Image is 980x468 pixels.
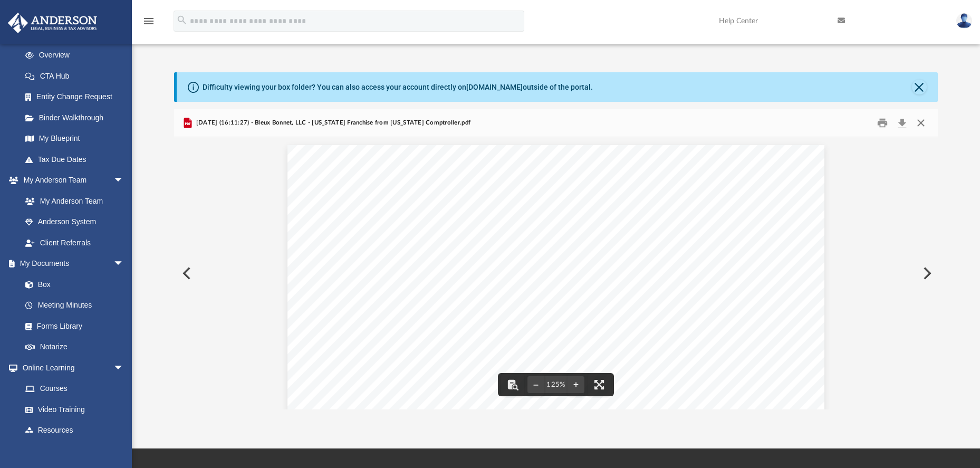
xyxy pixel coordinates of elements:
button: Zoom in [568,373,584,396]
div: Current zoom level [544,381,568,388]
a: Client Referrals [15,232,134,253]
a: My Anderson Teamarrow_drop_down [7,170,134,191]
a: Forms Library [15,316,129,337]
a: Box [15,274,129,295]
i: menu [142,15,155,27]
i: search [176,14,188,26]
a: CTA Hub [15,65,140,87]
a: Notarize [15,337,134,358]
button: Enter fullscreen [588,373,611,396]
span: [DATE] (16:11:27) - Bleux Bonnet, LLC - [US_STATE] Franchise from [US_STATE] Comptroller.pdf [194,118,471,128]
a: Meeting Minutes [15,295,134,316]
a: Online Learningarrow_drop_down [7,357,134,378]
a: Overview [15,45,140,66]
a: Tax Due Dates [15,149,140,170]
div: Document Viewer [174,137,937,409]
button: Zoom out [527,373,544,396]
span: arrow_drop_down [113,357,134,379]
button: Close [911,115,930,131]
a: Anderson System [15,212,134,233]
button: Print [872,115,893,131]
a: [DOMAIN_NAME] [466,83,523,91]
img: Anderson Advisors Platinum Portal [5,13,100,33]
a: My Blueprint [15,128,134,149]
button: Toggle findbar [501,373,524,396]
div: File preview [174,137,937,409]
a: Resources [15,420,134,441]
a: My Anderson Team [15,190,129,212]
a: Entity Change Request [15,87,140,108]
span: arrow_drop_down [113,253,134,275]
button: Download [893,115,912,131]
a: Binder Walkthrough [15,107,140,128]
span: arrow_drop_down [113,170,134,192]
a: menu [142,20,155,27]
a: Courses [15,378,134,399]
div: Difficulty viewing your box folder? You can also access your account directly on outside of the p... [203,82,593,93]
button: Close [912,80,927,94]
a: My Documentsarrow_drop_down [7,253,134,274]
button: Next File [915,259,938,288]
a: Video Training [15,399,129,420]
img: User Pic [956,13,972,28]
button: Previous File [174,259,197,288]
div: Preview [174,109,937,409]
